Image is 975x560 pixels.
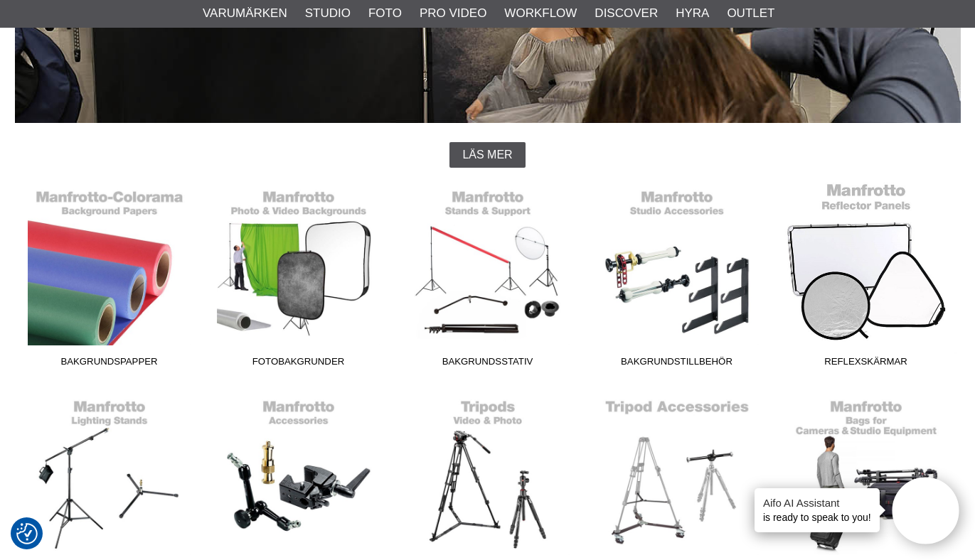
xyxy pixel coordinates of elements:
a: Hyra [676,4,709,23]
img: Revisit consent button [16,523,38,544]
span: Reflexskärmar [772,355,961,374]
span: Bakgrundstillbehör [582,355,772,374]
a: Bakgrundsstativ [393,182,582,374]
span: Läs mer [462,149,512,161]
a: Studio [305,4,351,23]
h4: Aifo AI Assistant [763,495,871,510]
a: Bakgrundstillbehör [582,182,772,374]
a: Discover [595,4,658,23]
span: Bakgrundspapper [15,355,204,374]
span: Fotobakgrunder [204,355,393,374]
button: Samtyckesinställningar [16,521,38,546]
a: Workflow [504,4,577,23]
div: is ready to speak to you! [755,488,880,532]
a: Outlet [727,4,774,23]
a: Varumärken [203,4,287,23]
a: Fotobakgrunder [204,182,393,374]
a: Foto [368,4,402,23]
a: Reflexskärmar [772,182,961,374]
a: Bakgrundspapper [15,182,204,374]
span: Bakgrundsstativ [393,355,582,374]
a: Pro Video [420,4,486,23]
